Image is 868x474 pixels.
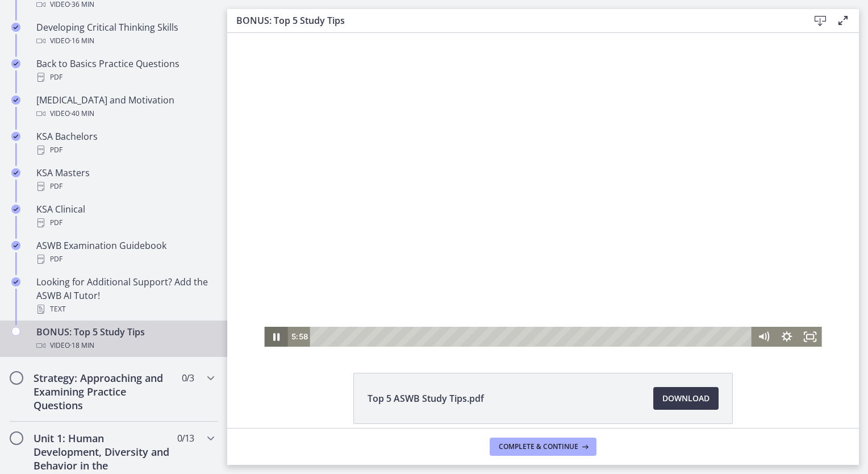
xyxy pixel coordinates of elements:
a: Download [653,387,719,410]
div: PDF [36,143,214,157]
span: · 40 min [70,107,94,120]
div: Text [36,302,214,316]
span: · 18 min [70,339,94,352]
div: ASWB Examination Guidebook [36,239,214,266]
i: Completed [11,59,20,68]
div: KSA Clinical [36,202,214,230]
i: Completed [11,168,20,177]
button: Complete & continue [490,438,596,456]
div: KSA Bachelors [36,130,214,157]
i: Completed [11,95,20,105]
div: PDF [36,70,214,84]
div: PDF [36,252,214,266]
div: Video [36,107,214,120]
button: Fullscreen [571,294,595,314]
span: · 16 min [70,34,94,48]
div: PDF [36,216,214,230]
div: Developing Critical Thinking Skills [36,20,214,48]
div: Looking for Additional Support? Add the ASWB AI Tutor! [36,275,214,316]
i: Completed [11,132,20,141]
i: Completed [11,23,20,32]
div: BONUS: Top 5 Study Tips [36,325,214,352]
div: PDF [36,180,214,193]
div: Back to Basics Practice Questions [36,57,214,84]
h2: Strategy: Approaching and Examining Practice Questions [34,371,172,412]
span: Top 5 ASWB Study Tips.pdf [368,392,484,405]
div: [MEDICAL_DATA] and Motivation [36,93,214,120]
span: Download [662,392,710,405]
span: Complete & continue [499,442,578,451]
button: Mute [525,294,548,314]
div: Video [36,34,214,48]
div: Video [36,339,214,352]
i: Completed [11,277,20,286]
i: Completed [11,205,20,214]
div: KSA Masters [36,166,214,193]
span: 0 / 3 [182,371,194,385]
button: Show settings menu [548,294,571,314]
i: Completed [11,241,20,250]
span: 0 / 13 [177,431,194,445]
h3: BONUS: Top 5 Study Tips [236,14,791,27]
iframe: Video Lesson [227,33,859,347]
